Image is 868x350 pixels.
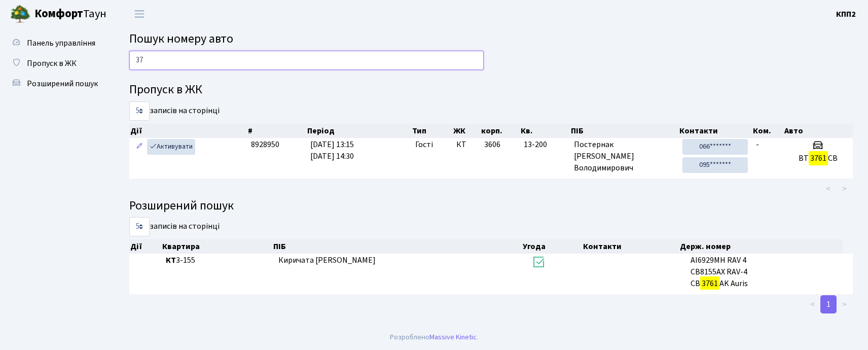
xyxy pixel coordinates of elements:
input: Пошук [129,51,484,70]
select: записів на сторінці [129,217,150,236]
span: Таун [34,6,106,23]
th: ПІБ [570,124,678,138]
button: Переключити навігацію [127,6,152,22]
span: АІ6929МН RAV 4 CB8155AX RAV-4 CB AK Auris [691,255,849,290]
th: Квартира [161,239,272,254]
span: 8928950 [251,139,279,150]
span: 3-155 [166,255,270,266]
th: Контакти [582,239,679,254]
a: Massive Kinetic [429,332,477,342]
div: Розроблено . [390,332,478,343]
h4: Пропуск в ЖК [129,83,853,97]
a: КПП2 [836,8,856,20]
th: Дії [129,239,161,254]
span: Пропуск в ЖК [27,58,77,69]
a: Пропуск в ЖК [5,53,106,74]
h4: Розширений пошук [129,199,853,214]
th: Ком. [752,124,783,138]
th: Тип [411,124,452,138]
th: Період [306,124,411,138]
a: Панель управління [5,33,106,53]
th: Авто [783,124,853,138]
th: ПІБ [272,239,522,254]
th: корп. [480,124,520,138]
span: [DATE] 13:15 [DATE] 14:30 [310,139,354,162]
a: Редагувати [133,139,146,155]
span: Панель управління [27,38,95,49]
th: Контакти [678,124,752,138]
label: записів на сторінці [129,101,220,121]
span: - [756,139,759,150]
b: Комфорт [34,6,83,22]
b: КПП2 [836,9,856,20]
h5: ВТ СВ [787,154,849,163]
th: ЖК [452,124,480,138]
a: Розширений пошук [5,74,106,94]
th: # [247,124,306,138]
label: записів на сторінці [129,217,220,236]
span: 13-200 [524,139,566,151]
span: Розширений пошук [27,78,98,89]
span: Постернак [PERSON_NAME] Володимирович [574,139,674,174]
mark: 3761 [700,276,719,291]
th: Кв. [520,124,570,138]
th: Угода [522,239,582,254]
span: Киричата [PERSON_NAME] [278,255,376,266]
a: Активувати [147,139,195,155]
span: 3606 [484,139,500,150]
b: КТ [166,255,176,266]
mark: 3761 [809,151,828,165]
th: Держ. номер [679,239,843,254]
span: Гості [415,139,433,151]
th: Дії [129,124,247,138]
span: Пошук номеру авто [129,30,233,48]
a: 1 [820,295,837,313]
span: КТ [456,139,476,151]
img: logo.png [10,4,30,24]
select: записів на сторінці [129,101,150,121]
